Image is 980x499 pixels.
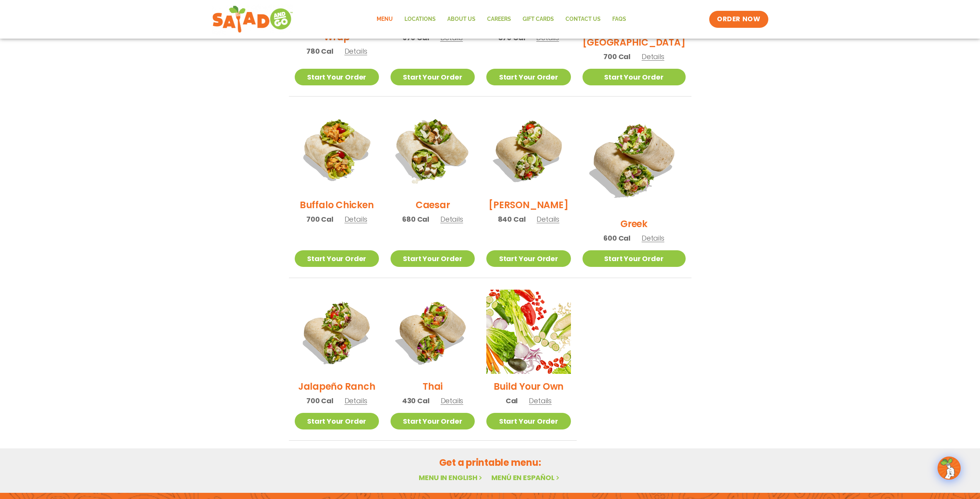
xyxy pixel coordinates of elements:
a: Menu in English [419,473,484,482]
img: Product photo for Build Your Own [486,290,571,374]
span: Details [642,52,664,61]
img: Product photo for Buffalo Chicken Wrap [295,108,379,192]
a: ORDER NOW [709,11,768,28]
span: Details [642,233,664,243]
span: 430 Cal [402,395,430,406]
img: wpChatIcon [938,457,960,479]
a: Locations [399,10,442,28]
span: 600 Cal [603,233,630,243]
a: Menú en español [491,473,561,482]
img: Product photo for Thai Wrap [391,290,475,374]
a: Start Your Order [391,250,475,267]
span: Details [345,214,367,224]
span: 780 Cal [306,46,333,56]
a: Start Your Order [295,250,379,267]
a: Start Your Order [486,69,571,85]
a: Start Your Order [583,250,686,267]
span: ORDER NOW [717,15,760,24]
img: Product photo for Caesar Wrap [383,101,482,200]
h2: Caesar [416,198,450,212]
h2: Thai [423,380,443,393]
h2: Buffalo Chicken [300,198,374,212]
a: Start Your Order [295,413,379,429]
h2: Greek [620,217,647,231]
span: Details [441,396,464,406]
a: Start Your Order [391,413,475,429]
a: Start Your Order [486,250,571,267]
img: Product photo for Cobb Wrap [486,108,571,192]
a: Contact Us [560,10,606,28]
span: 840 Cal [498,214,526,224]
nav: Menu [371,10,632,28]
span: Details [537,214,559,224]
a: Start Your Order [295,69,379,85]
span: 700 Cal [603,51,630,62]
a: Start Your Order [583,69,686,85]
a: Menu [371,10,399,28]
a: About Us [442,10,481,28]
span: Details [529,396,552,406]
a: Start Your Order [391,69,475,85]
a: Start Your Order [486,413,571,429]
h2: [GEOGRAPHIC_DATA] [583,36,686,49]
img: new-SAG-logo-768×292 [212,4,294,35]
h2: Build Your Own [494,380,564,393]
span: 700 Cal [306,395,333,406]
span: Details [440,214,463,224]
a: FAQs [606,10,632,28]
span: Details [345,46,367,56]
img: Product photo for Greek Wrap [583,108,686,211]
h2: [PERSON_NAME] [489,198,568,212]
span: 700 Cal [306,214,333,224]
a: Careers [481,10,517,28]
h2: Jalapeño Ranch [298,380,375,393]
img: Product photo for Jalapeño Ranch Wrap [295,290,379,374]
a: GIFT CARDS [517,10,560,28]
span: Cal [506,395,518,406]
span: 680 Cal [402,214,429,224]
span: Details [345,396,367,406]
h2: Get a printable menu: [289,456,691,469]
